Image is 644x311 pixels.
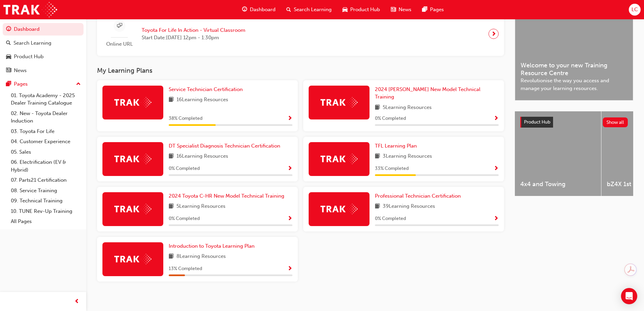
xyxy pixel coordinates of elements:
span: Revolutionise the way you access and manage your learning resources. [521,77,627,92]
a: 04. Customer Experience [8,136,84,147]
span: 0 % Completed [169,215,200,223]
button: Show Progress [494,164,499,173]
a: car-iconProduct Hub [337,3,385,17]
span: Dashboard [250,6,276,14]
span: News [399,6,411,14]
span: Show Progress [287,166,292,172]
a: Service Technician Certification [169,86,245,93]
a: Search Learning [3,37,84,49]
a: Product HubShow all [520,117,628,128]
span: 5 Learning Resources [176,202,225,211]
span: car-icon [6,54,11,60]
span: book-icon [375,104,380,112]
span: next-icon [491,29,496,39]
button: Show all [603,117,628,127]
a: Product Hub [3,50,84,63]
span: book-icon [375,202,380,211]
span: 4x4 and Towing [520,180,596,188]
span: Professional Technician Certification [375,193,461,199]
a: news-iconNews [385,3,417,17]
a: 09. Technical Training [8,196,84,206]
a: 4x4 and Towing [515,111,601,196]
div: Open Intercom Messenger [621,288,637,304]
div: News [14,67,27,74]
span: Show Progress [287,216,292,222]
span: 2024 [PERSON_NAME] New Model Technical Training [375,86,480,100]
span: 33 % Completed [375,165,409,173]
button: Show Progress [287,215,292,223]
button: Show Progress [287,265,292,273]
span: Service Technician Certification [169,86,243,92]
span: Online URL [102,40,136,48]
span: Start Date: [DATE] 12pm - 1:30pm [142,34,245,42]
span: 38 % Completed [169,115,202,123]
span: sessionType_ONLINE_URL-icon [117,22,122,30]
button: Show Progress [494,215,499,223]
span: Search Learning [294,6,332,14]
div: Product Hub [14,53,44,61]
button: Show Progress [494,114,499,123]
span: 13 % Completed [169,265,202,273]
a: News [3,64,84,77]
span: Pages [430,6,444,14]
span: news-icon [391,5,396,14]
a: 10. TUNE Rev-Up Training [8,206,84,217]
span: 16 Learning Resources [176,152,228,161]
a: pages-iconPages [417,3,449,17]
a: Dashboard [3,23,84,36]
a: 01. Toyota Academy - 2025 Dealer Training Catalogue [8,90,84,108]
img: Trak [320,204,358,214]
div: Pages [14,80,28,88]
span: 8 Learning Resources [176,252,226,261]
span: book-icon [169,152,174,161]
button: Pages [3,78,84,90]
a: guage-iconDashboard [237,3,281,17]
a: Introduction to Toyota Learning Plan [169,242,257,250]
a: All Pages [8,216,84,227]
a: 08. Service Training [8,185,84,196]
span: Product Hub [350,6,380,14]
span: pages-icon [422,5,427,14]
span: LC [631,6,638,14]
span: pages-icon [6,81,11,87]
a: TFL Learning Plan [375,142,420,150]
span: search-icon [6,40,11,46]
span: guage-icon [6,26,11,32]
span: news-icon [6,68,11,74]
span: 0 % Completed [375,115,406,123]
a: search-iconSearch Learning [281,3,337,17]
span: up-icon [76,80,81,89]
button: Show Progress [287,164,292,173]
a: 2024 Toyota C-HR New Model Technical Training [169,192,287,200]
a: 02. New - Toyota Dealer Induction [8,108,84,126]
span: Introduction to Toyota Learning Plan [169,243,255,249]
span: book-icon [169,252,174,261]
span: Toyota For Life In Action - Virtual Classroom [142,26,245,34]
a: Professional Technician Certification [375,192,463,200]
span: 3 Learning Resources [383,152,432,161]
img: Trak [114,154,151,164]
a: 03. Toyota For Life [8,126,84,137]
span: 16 Learning Resources [176,96,228,104]
a: 2024 [PERSON_NAME] New Model Technical Training [375,86,499,101]
span: 39 Learning Resources [383,202,435,211]
span: 2024 Toyota C-HR New Model Technical Training [169,193,284,199]
img: Trak [114,97,151,108]
span: car-icon [342,5,348,14]
a: DT Specialist Diagnosis Technician Certification [169,142,283,150]
a: 07. Parts21 Certification [8,175,84,185]
span: Show Progress [494,116,499,122]
span: Product Hub [524,119,550,125]
span: Welcome to your new Training Resource Centre [521,62,627,77]
img: Trak [114,204,151,214]
button: DashboardSearch LearningProduct HubNews [3,22,84,78]
img: Trak [320,154,358,164]
span: DT Specialist Diagnosis Technician Certification [169,143,280,149]
span: Show Progress [494,216,499,222]
span: TFL Learning Plan [375,143,417,149]
span: Show Progress [287,266,292,272]
img: Trak [320,97,358,108]
img: Trak [114,254,151,264]
button: Show Progress [287,114,292,123]
span: Show Progress [287,116,292,122]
